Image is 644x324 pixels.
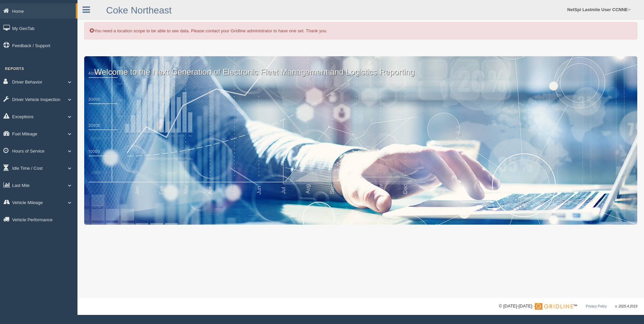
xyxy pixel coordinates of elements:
img: Gridline [535,303,573,310]
div: © [DATE]-[DATE] - ™ [499,303,637,310]
div: You need a location scope to be able to see data. Please contact your Gridline administrator to h... [84,22,637,39]
p: Welcome to the Next Generation of Electronic Fleet Management and Logistics Reporting [84,56,637,78]
a: Privacy Policy [586,304,607,308]
span: v. 2025.4.2019 [615,304,637,308]
a: Coke Northeast [106,5,172,15]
